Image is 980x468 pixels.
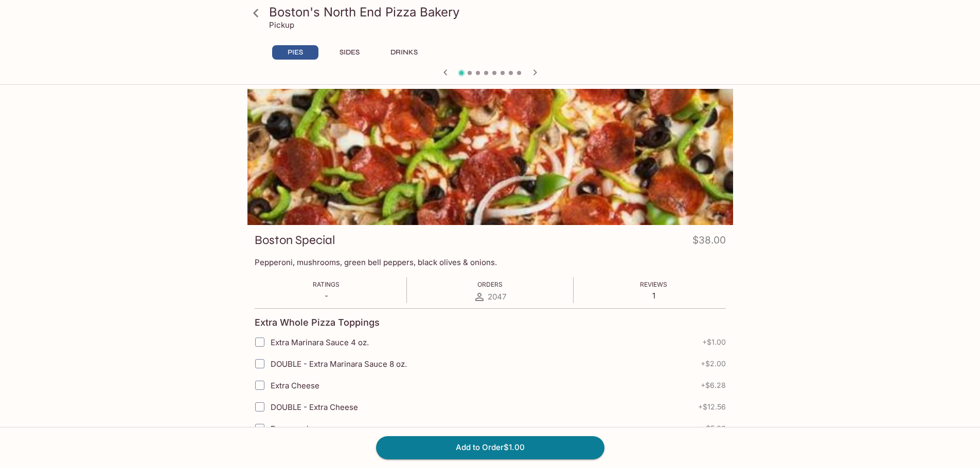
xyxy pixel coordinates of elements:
[313,291,340,301] p: -
[488,292,506,302] span: 2047
[327,45,373,60] button: SIDES
[271,381,319,390] span: Extra Cheese
[272,45,318,60] button: PIES
[698,403,726,411] span: + $12.56
[477,280,503,288] span: Orders
[271,338,369,347] span: Extra Marinara Sauce 4 oz.
[255,257,726,267] p: Pepperoni, mushrooms, green bell peppers, black olives & onions.
[381,45,427,60] button: DRINKS
[701,360,726,368] span: + $2.00
[255,317,380,328] h4: Extra Whole Pizza Toppings
[376,436,604,459] button: Add to Order$1.00
[692,232,726,252] h4: $38.00
[640,291,667,301] p: 1
[255,232,335,248] h3: Boston Special
[701,381,726,389] span: + $6.28
[247,89,733,225] div: Boston Special
[271,402,358,412] span: DOUBLE - Extra Cheese
[701,424,726,433] span: + $5.00
[271,424,309,434] span: Pepperoni
[640,280,667,288] span: Reviews
[702,338,726,346] span: + $1.00
[271,359,407,369] span: DOUBLE - Extra Marinara Sauce 8 oz.
[269,20,294,30] p: Pickup
[269,4,729,20] h3: Boston's North End Pizza Bakery
[313,280,340,288] span: Ratings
